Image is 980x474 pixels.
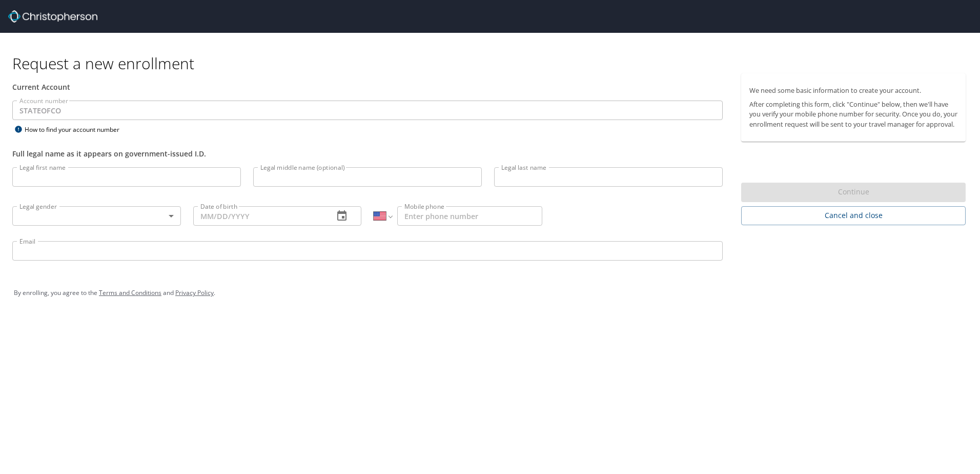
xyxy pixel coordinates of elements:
[397,206,542,226] input: Enter phone number
[749,209,957,222] span: Cancel and close
[749,100,957,129] p: After completing this form, click "Continue" below, then we'll have you verify your mobile phone ...
[12,53,974,73] h1: Request a new enrollment
[12,206,181,226] div: ​
[12,123,140,136] div: How to find your account number
[749,86,957,95] p: We need some basic information to create your account.
[8,10,97,23] img: cbt logo
[99,288,161,297] a: Terms and Conditions
[12,148,723,159] div: Full legal name as it appears on government-issued I.D.
[175,288,214,297] a: Privacy Policy
[14,280,966,306] div: By enrolling, you agree to the and .
[193,206,326,226] input: MM/DD/YYYY
[12,82,723,92] div: Current Account
[741,206,966,225] button: Cancel and close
